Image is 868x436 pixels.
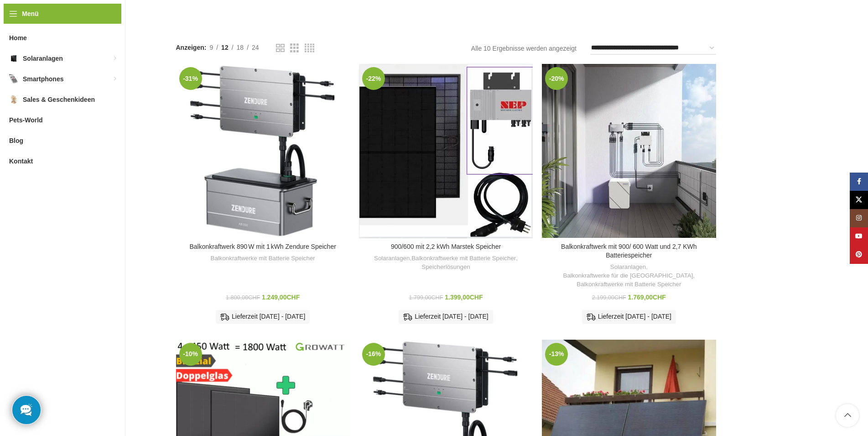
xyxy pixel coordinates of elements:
span: -20% [545,67,568,90]
span: CHF [286,294,300,301]
a: 24 [249,42,262,53]
span: CHF [431,294,443,301]
a: 900/600 mit 2,2 kWh Marstek Speicher [359,64,533,238]
a: 18 [234,42,247,53]
span: -13% [545,343,568,366]
a: Balkonkraftwerke mit Batterie Speicher [411,254,516,263]
span: Blog [9,132,23,149]
span: 24 [252,44,259,51]
span: CHF [248,294,260,301]
a: Rasteransicht 4 [305,42,314,54]
a: 9 [206,42,216,53]
a: Balkonkraftwerk 890 W mit 1 kWh Zendure Speicher [189,243,336,250]
a: Balkonkraftwerk mit 900/ 600 Watt und 2,7 KWh Batteriespeicher [561,243,697,259]
a: Rasteransicht 2 [276,42,285,54]
div: Lieferzeit [DATE] - [DATE] [216,310,310,324]
span: CHF [470,294,483,301]
a: Solaranlagen [374,254,410,263]
span: Anzeigen [176,42,207,53]
img: Solaranlagen [9,54,18,63]
span: Pets-World [9,112,43,128]
div: , , [546,263,711,289]
a: Facebook Social Link [850,173,868,191]
span: CHF [653,294,666,301]
a: Scroll to top button [836,404,859,427]
a: YouTube Social Link [850,227,868,246]
span: -10% [179,343,202,366]
span: 9 [209,44,213,51]
img: Smartphones [9,74,18,84]
select: Shop-Reihenfolge [590,42,716,55]
span: Sales & Geschenkideen [23,91,95,108]
span: -16% [362,343,385,366]
span: 18 [237,44,244,51]
div: Lieferzeit [DATE] - [DATE] [582,310,676,324]
span: Home [9,30,27,46]
a: Balkonkraftwerke mit Batterie Speicher [577,280,681,289]
bdi: 1.249,00 [262,294,300,301]
a: Balkonkraftwerke mit Batterie Speicher [211,254,315,263]
span: Menü [22,9,39,19]
bdi: 1.769,00 [628,294,666,301]
span: -31% [179,67,202,90]
span: 12 [221,44,229,51]
bdi: 1.799,00 [409,294,443,301]
bdi: 1.800,00 [226,294,260,301]
a: Balkonkraftwerk mit 900/ 600 Watt und 2,7 KWh Batteriespeicher [542,64,716,238]
span: Kontakt [9,153,33,169]
span: -22% [362,67,385,90]
img: Sales & Geschenkideen [9,95,18,104]
a: 12 [218,42,232,53]
a: Rasteransicht 3 [290,42,299,54]
span: Solaranlagen [23,50,63,67]
bdi: 1.399,00 [445,294,483,301]
a: Pinterest Social Link [850,246,868,264]
a: Balkonkraftwerke für die [GEOGRAPHIC_DATA] [563,272,693,280]
div: , , [364,254,528,271]
a: X Social Link [850,191,868,209]
span: Smartphones [23,71,63,87]
a: Speicherlösungen [421,263,470,272]
span: CHF [614,294,626,301]
a: 900/600 mit 2,2 kWh Marstek Speicher [391,243,501,250]
a: Instagram Social Link [850,209,868,227]
a: Balkonkraftwerk 890 W mit 1 kWh Zendure Speicher [176,64,350,238]
p: Alle 10 Ergebnisse werden angezeigt [471,43,577,53]
bdi: 2.199,00 [592,294,626,301]
a: Solaranlagen [610,263,646,272]
div: Lieferzeit [DATE] - [DATE] [399,310,493,324]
